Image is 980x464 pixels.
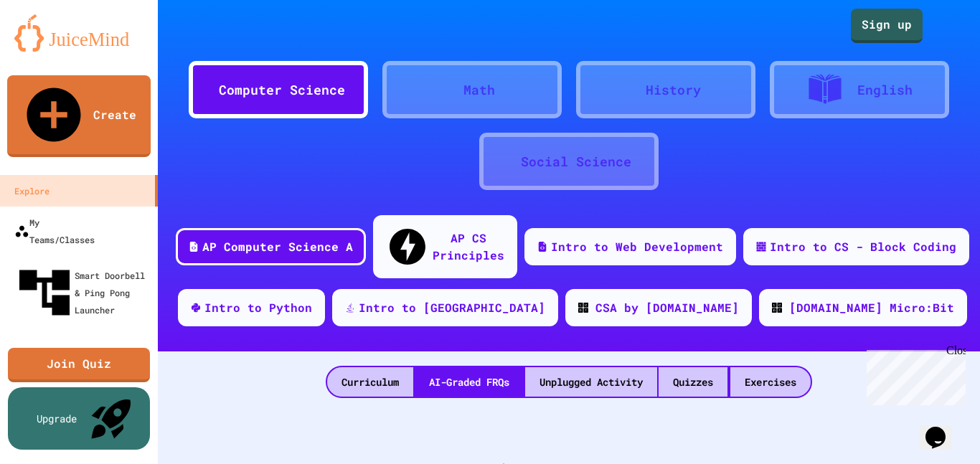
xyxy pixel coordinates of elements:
div: AP Computer Science A [202,238,353,255]
div: Smart Doorbell & Ping Pong Launcher [14,262,152,323]
div: Quizzes [659,367,727,397]
div: History [646,80,701,100]
div: Math [463,80,495,100]
div: Upgrade [37,411,77,426]
div: Intro to Web Development [551,238,723,255]
div: Social Science [521,152,631,171]
img: CODE_logo_RGB.png [772,303,782,313]
img: logo-orange.svg [14,14,143,52]
a: Create [7,75,151,157]
div: Intro to [GEOGRAPHIC_DATA] [359,299,545,316]
a: Sign up [851,9,923,43]
div: My Teams/Classes [14,214,95,248]
img: CODE_logo_RGB.png [578,303,588,313]
div: Curriculum [327,367,413,397]
div: Chat with us now!Close [6,6,99,91]
div: Exercises [730,367,811,397]
div: English [857,80,913,100]
div: Computer Science [219,80,345,100]
div: Unplugged Activity [525,367,657,397]
a: Join Quiz [8,348,150,382]
iframe: chat widget [920,407,966,450]
div: Intro to CS - Block Coding [770,238,956,255]
div: AI-Graded FRQs [415,367,524,397]
iframe: chat widget [861,344,966,405]
div: Explore [14,182,50,199]
div: [DOMAIN_NAME] Micro:Bit [789,299,954,316]
div: Intro to Python [204,299,312,316]
div: CSA by [DOMAIN_NAME] [595,299,739,316]
div: AP CS Principles [433,229,504,264]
